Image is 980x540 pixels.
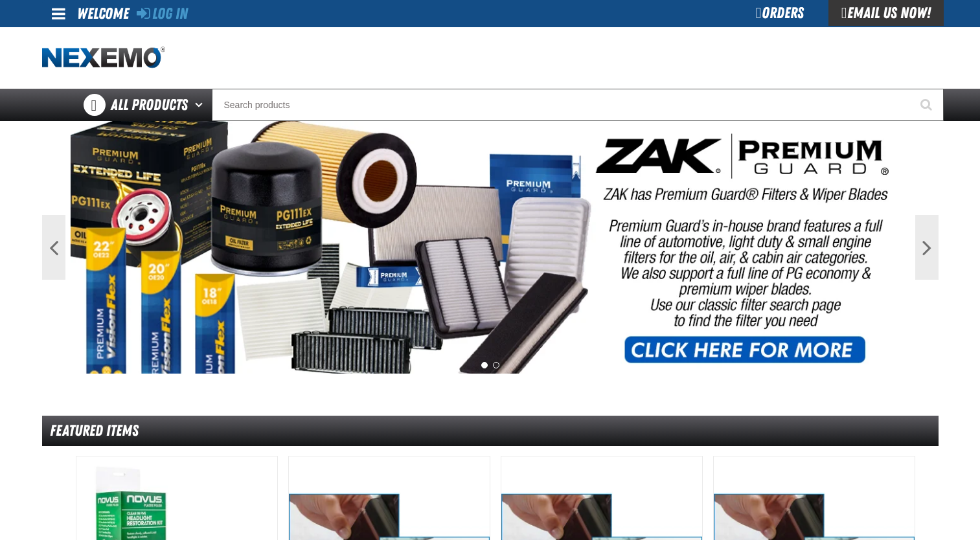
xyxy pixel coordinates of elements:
[42,416,939,446] div: Featured Items
[915,215,939,280] button: Next
[137,5,188,23] a: Log In
[111,93,188,117] span: All Products
[190,89,212,121] button: Open All Products pages
[42,47,165,69] img: Nexemo logo
[71,121,910,374] img: PG Filters & Wipers
[493,362,499,368] button: 2 of 2
[42,215,65,280] button: Previous
[212,89,944,121] input: Search
[481,362,488,368] button: 1 of 2
[911,89,944,121] button: Start Searching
